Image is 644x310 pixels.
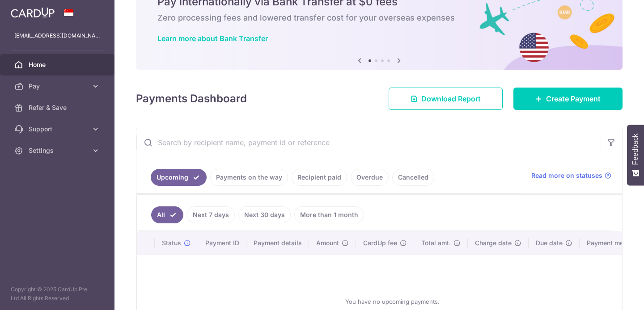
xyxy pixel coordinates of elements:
[157,13,601,23] h6: Zero processing fees and lowered transfer cost for your overseas expenses
[389,88,503,110] a: Download Report
[531,171,602,180] span: Read more on statuses
[198,231,246,255] th: Payment ID
[210,169,288,186] a: Payments on the way
[29,82,88,91] span: Pay
[14,31,100,40] p: [EMAIL_ADDRESS][DOMAIN_NAME]
[292,169,347,186] a: Recipient paid
[162,239,181,247] span: Status
[136,128,601,157] input: Search by recipient name, payment id or reference
[392,169,434,186] a: Cancelled
[21,6,39,14] span: Help
[316,239,339,247] span: Amount
[29,146,88,155] span: Settings
[136,91,247,107] h4: Payments Dashboard
[546,93,601,104] span: Create Payment
[421,93,481,104] span: Download Report
[151,169,207,186] a: Upcoming
[29,60,88,69] span: Home
[531,171,611,180] a: Read more on statuses
[513,88,623,110] a: Create Payment
[157,34,268,43] a: Learn more about Bank Transfer
[627,125,644,185] button: Feedback - Show survey
[187,206,235,223] a: Next 7 days
[421,239,451,247] span: Total amt.
[363,239,397,247] span: CardUp fee
[475,239,512,247] span: Charge date
[351,169,389,186] a: Overdue
[11,7,55,18] img: CardUp
[238,206,291,223] a: Next 30 days
[29,103,88,112] span: Refer & Save
[294,206,364,223] a: More than 1 month
[536,239,563,247] span: Due date
[631,134,640,165] span: Feedback
[151,206,183,223] a: All
[246,231,309,255] th: Payment details
[29,125,88,134] span: Support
